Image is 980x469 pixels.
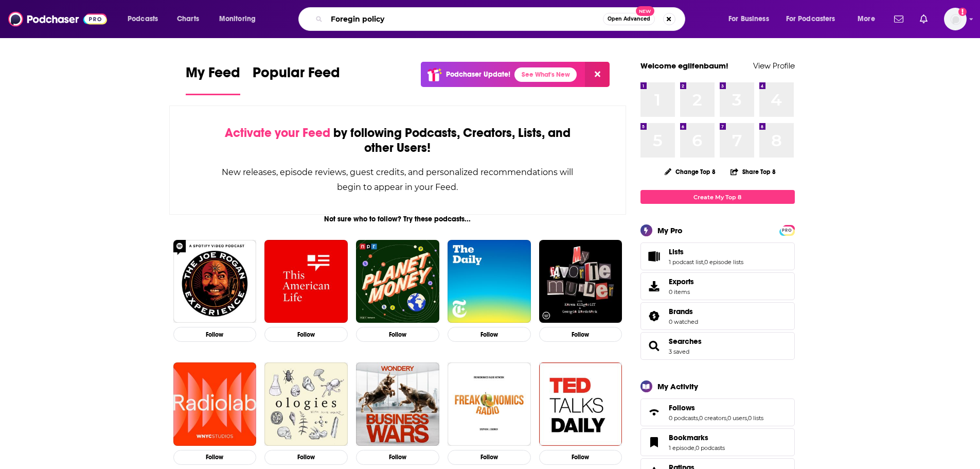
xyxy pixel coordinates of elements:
[225,125,330,141] span: Activate your Feed
[186,64,240,88] span: My Feed
[850,11,888,27] button: open menu
[640,61,728,71] a: Welcome egilfenbaum!
[640,190,795,204] a: Create My Top 8
[703,258,704,266] span: ,
[219,12,256,26] span: Monitoring
[658,165,722,178] button: Change Top 8
[916,10,932,28] a: Show notifications dropdown
[539,450,622,465] button: Follow
[669,444,694,451] a: 1 episode
[944,8,967,30] span: Logged in as egilfenbaum
[730,162,776,182] button: Share Top 8
[539,240,622,323] img: My Favorite Murder with Karen Kilgariff and Georgia Hardstark
[264,362,348,446] img: Ologies with Alie Ward
[694,444,696,451] span: ,
[958,8,967,16] svg: Add a profile image
[858,12,875,26] span: More
[640,332,795,360] span: Searches
[221,165,575,195] div: New releases, episode reviews, guest credits, and personalized recommendations will begin to appe...
[308,7,695,31] div: Search podcasts, credits, & more...
[644,339,665,353] a: Searches
[644,435,665,449] a: Bookmarks
[212,11,269,27] button: open menu
[669,307,693,316] span: Brands
[726,414,727,422] span: ,
[669,403,695,412] span: Follows
[669,277,694,286] span: Exports
[669,307,698,316] a: Brands
[120,11,171,27] button: open menu
[781,226,793,234] a: PRO
[356,450,439,465] button: Follow
[669,433,708,442] span: Bookmarks
[264,240,348,323] img: This American Life
[669,318,698,325] a: 0 watched
[669,337,702,346] a: Searches
[669,258,703,266] a: 1 podcast list
[253,64,340,95] a: Popular Feed
[781,227,793,234] span: PRO
[170,11,205,27] a: Charts
[698,414,699,422] span: ,
[448,362,531,446] img: Freakonomics Radio
[253,64,340,88] span: Popular Feed
[539,327,622,342] button: Follow
[173,362,257,446] a: Radiolab
[173,450,257,465] button: Follow
[608,16,650,22] span: Open Advanced
[603,13,655,25] button: Open AdvancedNew
[448,327,531,342] button: Follow
[721,11,782,27] button: open menu
[8,9,107,29] img: Podchaser - Follow, Share and Rate Podcasts
[128,12,158,26] span: Podcasts
[356,362,439,446] img: Business Wars
[657,225,683,235] div: My Pro
[177,12,199,26] span: Charts
[173,327,257,342] button: Follow
[636,6,654,16] span: New
[264,450,348,465] button: Follow
[640,242,795,270] span: Lists
[448,240,531,323] img: The Daily
[944,8,967,30] img: User Profile
[640,428,795,456] span: Bookmarks
[727,414,747,422] a: 0 users
[890,10,907,28] a: Show notifications dropdown
[644,405,665,420] a: Follows
[944,8,967,30] button: Show profile menu
[779,11,850,27] button: open menu
[669,247,743,256] a: Lists
[704,258,743,266] a: 0 episode lists
[728,12,769,26] span: For Business
[356,327,439,342] button: Follow
[264,327,348,342] button: Follow
[169,215,627,223] div: Not sure who to follow? Try these podcasts...
[514,67,577,82] a: See What's New
[640,272,795,300] a: Exports
[657,381,698,391] div: My Activity
[173,240,257,323] img: The Joe Rogan Experience
[747,414,748,422] span: ,
[644,279,665,293] span: Exports
[539,362,622,446] img: TED Talks Daily
[186,64,240,95] a: My Feed
[669,348,689,355] a: 3 saved
[786,12,835,26] span: For Podcasters
[748,414,763,422] a: 0 lists
[327,11,603,27] input: Search podcasts, credits, & more...
[669,288,694,296] span: 0 items
[640,302,795,330] span: Brands
[356,240,439,323] img: Planet Money
[640,398,795,426] span: Follows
